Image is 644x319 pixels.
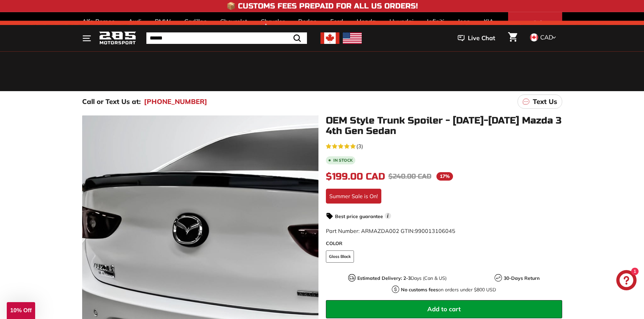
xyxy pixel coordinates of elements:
p: Text Us [533,97,557,107]
span: (3) [356,142,363,150]
span: $199.00 CAD [326,171,385,182]
label: COLOR [326,240,562,247]
span: 10% Off [10,307,31,314]
img: Logo_285_Motorsport_areodynamics_components [99,30,136,46]
a: Cart [504,27,521,50]
p: Call or Text Us at: [82,97,141,107]
strong: 30-Days Return [504,275,540,281]
div: 10% Off [7,302,35,319]
button: Add to cart [326,300,562,318]
h1: OEM Style Trunk Spoiler - [DATE]-[DATE] Mazda 3 4th Gen Sedan [326,115,562,136]
span: Add to cart [427,305,461,313]
a: 5.0 rating (3 votes) [326,141,562,150]
span: 17% [436,172,453,181]
p: Days (Can & US) [357,275,447,282]
span: Select Your Vehicle [530,19,553,45]
strong: Estimated Delivery: 2-3 [357,275,411,281]
input: Search [146,32,307,44]
a: Text Us [518,95,562,109]
span: Part Number: ARMAZDA002 GTIN: [326,228,455,234]
h4: 📦 Customs Fees Prepaid for All US Orders! [226,2,418,10]
a: [PHONE_NUMBER] [144,97,207,107]
b: In stock [333,158,353,162]
strong: No customs fees [401,287,438,293]
span: $240.00 CAD [388,172,431,181]
span: 990013106045 [415,228,455,234]
p: on orders under $800 USD [401,286,496,293]
div: Summer Sale is On! [326,189,381,204]
inbox-online-store-chat: Shopify online store chat [614,270,639,292]
span: CAD [540,33,553,41]
span: Live Chat [468,34,495,43]
button: Live Chat [449,30,504,47]
span: i [385,213,391,219]
strong: Best price guarantee [335,213,383,219]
